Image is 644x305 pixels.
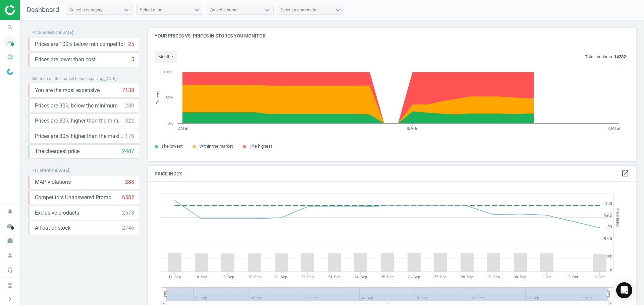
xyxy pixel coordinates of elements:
tspan: Percent [156,90,160,104]
tspan: 28. Sep [461,275,473,279]
tspan: 30. Sep [514,275,526,279]
h4: Your prices vs. prices in stores you monitor [148,28,636,44]
span: All out of stock [35,224,70,232]
span: Prices are 30% higher than the maximal [35,133,125,140]
tspan: [DATE] [608,126,620,130]
tspan: 21. Sep [275,275,287,279]
span: ( [DATE] ) [60,30,74,35]
span: MAP violations [35,178,71,186]
span: Within the market [199,144,233,149]
tspan: 3. Oct [595,275,605,279]
div: 7138 [122,87,134,94]
tspan: 27. Sep [434,275,446,279]
tspan: [DATE] [177,126,189,130]
i: headset_mic [4,264,16,277]
span: The lowest [161,144,182,149]
span: Price protection [32,30,60,35]
tspan: [DATE] [407,126,419,130]
i: person [4,249,16,262]
i: chevron_right [6,295,14,303]
tspan: 2. Oct [568,275,578,279]
tspan: 26. Sep [408,275,420,279]
span: Prices are 30% higher than the minimum [35,117,125,125]
tspan: 23. Sep [328,275,340,279]
div: 176 [125,133,134,140]
span: Pay attention [32,168,56,173]
i: timeline [4,36,16,49]
div: 25 [128,41,134,48]
b: 14232 [614,54,626,59]
span: Prices are lower than cost [35,56,96,63]
div: Open Intercom Messenger [616,282,632,298]
tspan: Price Index [615,208,620,227]
div: 288 [125,178,134,186]
button: chevron_right [2,295,18,303]
tspan: 25. Sep [381,275,393,279]
tspan: 1. Oct [542,275,552,279]
span: ( [DATE] ) [56,168,70,173]
div: Select a competitor [281,7,318,13]
h4: Price Index [148,166,636,182]
tspan: 24. Sep [355,275,367,279]
div: 2746 [122,224,134,232]
text: 50% [166,96,173,100]
div: Select a brand [210,7,237,13]
div: 322 [125,117,134,125]
span: Situation on the market before repricing [32,76,103,81]
i: search [4,21,16,34]
text: 10k [606,254,612,258]
i: pie_chart_outlined [4,51,16,63]
text: 100 [605,201,612,206]
span: Dashboard [27,6,59,14]
i: open_in_new [621,169,629,177]
text: 100% [164,70,173,74]
span: Prices are 100% below min competitor [35,41,125,48]
text: 0% [168,121,173,125]
span: Exclusive products [35,209,79,217]
span: Competitors Unanswered Promo [35,194,111,201]
div: Select a tag [140,7,162,13]
tspan: 17. Sep [168,275,181,279]
i: notifications [4,205,16,218]
tspan: 18. Sep [195,275,207,279]
div: 280 [125,102,134,109]
div: 5 [131,56,134,63]
div: 2487 [122,148,134,155]
text: 99 [607,225,612,229]
button: month [155,51,177,63]
i: cloud_done [4,220,16,232]
div: Select a category [69,7,102,13]
span: Prices are 30% below the minimum [35,102,118,109]
span: You are the most expensive [35,87,100,94]
span: The highest [250,144,272,149]
i: work [4,234,16,247]
tspan: 19. Sep [222,275,234,279]
div: 2573 [122,209,134,217]
span: ( [DATE] ) [103,76,118,81]
tspan: 20. Sep [248,275,261,279]
a: open_in_new [621,169,629,178]
p: Total products: [585,54,626,60]
tspan: 22. Sep [301,275,314,279]
div: 6582 [122,194,134,201]
tspan: 29. Sep [487,275,500,279]
img: wGWNvw8QSZomAAAAABJRU5ErkJggg== [7,69,13,75]
text: 99.5 [604,213,612,218]
text: 98.5 [604,236,612,241]
span: The cheapest price [35,148,79,155]
img: ajHJNr6hYgQAAAAASUVORK5CYII= [5,5,53,15]
text: 0 [610,268,612,272]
